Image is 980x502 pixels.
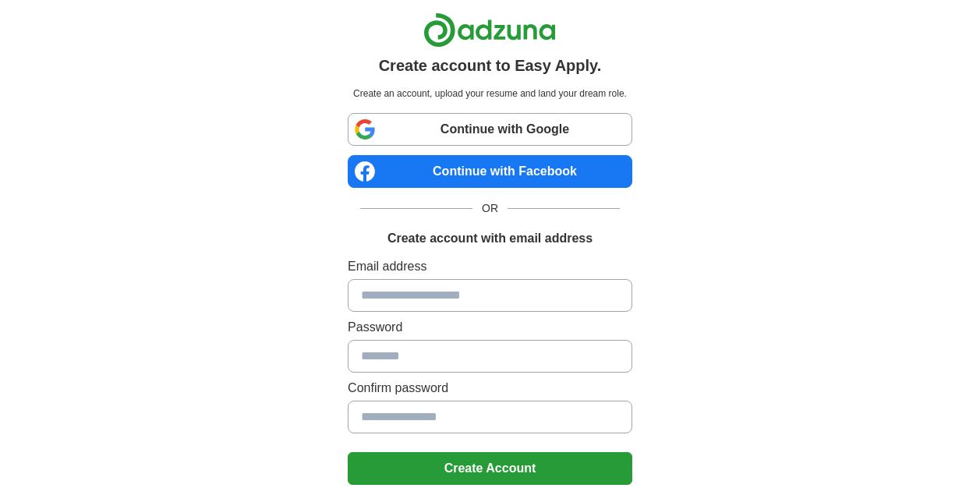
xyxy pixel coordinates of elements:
[348,113,632,146] a: Continue with Google
[348,257,632,276] label: Email address
[348,318,632,337] label: Password
[379,54,602,77] h1: Create account to Easy Apply.
[348,155,632,188] a: Continue with Facebook
[423,12,556,48] img: Adzuna logo
[387,229,593,248] h1: Create account with email address
[348,379,632,398] label: Confirm password
[472,200,508,217] span: OR
[351,87,629,101] p: Create an account, upload your resume and land your dream role.
[348,452,632,485] button: Create Account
